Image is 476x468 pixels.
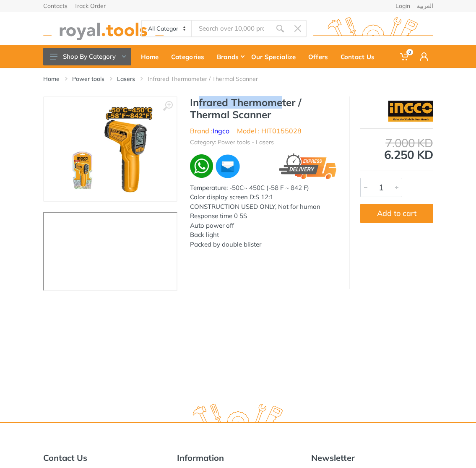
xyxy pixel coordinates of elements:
a: Lasers [117,75,135,83]
a: Ingco [213,127,229,135]
a: Home [43,75,60,83]
div: Temperature: -50C~ 450C (-58 F ~ 842 F) Color display screen D:S 12:1 CONSTRUCTION USED ONLY, Not... [190,183,337,250]
a: Home [137,45,167,68]
h5: Contact Us [43,453,165,463]
img: Royal Tools - Infrared Thermometer / Thermal Scanner [67,106,153,192]
a: Contacts [43,3,68,9]
div: Our Specialize [247,48,304,65]
img: ma.webp [215,153,240,179]
img: royal.tools Logo [313,17,433,40]
img: express.png [279,153,336,179]
li: Infrared Thermometer / Thermal Scanner [148,75,271,83]
li: Model : HIT0155028 [237,126,302,136]
li: Category: Power tools - Lasers [190,138,274,147]
h1: Infrared Thermometer / Thermal Scanner [190,96,337,121]
div: 7.000 KD [360,137,433,149]
a: Login [395,3,410,9]
img: royal.tools Logo [178,404,298,427]
div: Home [137,48,167,65]
select: Category [142,21,192,36]
div: Brands [213,48,247,65]
img: wa.webp [190,154,213,178]
a: Categories [167,45,213,68]
div: Contact Us [337,48,383,65]
a: Our Specialize [247,45,304,68]
a: Offers [304,45,337,68]
img: royal.tools Logo [43,17,164,40]
div: Categories [167,48,213,65]
div: 6.250 KD [360,137,433,161]
a: 0 [395,45,415,68]
li: Brand : [190,126,229,136]
a: العربية [417,3,433,9]
a: Contact Us [337,45,383,68]
span: 0 [406,49,413,55]
h5: Newsletter [311,453,433,463]
h5: Information [177,453,299,463]
button: Shop By Category [43,48,131,65]
input: Site search [192,20,271,37]
nav: breadcrumb [43,75,433,83]
a: Track Order [74,3,106,9]
a: Power tools [72,75,104,83]
button: Add to cart [360,204,433,223]
div: Offers [304,48,337,65]
img: Ingco [388,101,433,122]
